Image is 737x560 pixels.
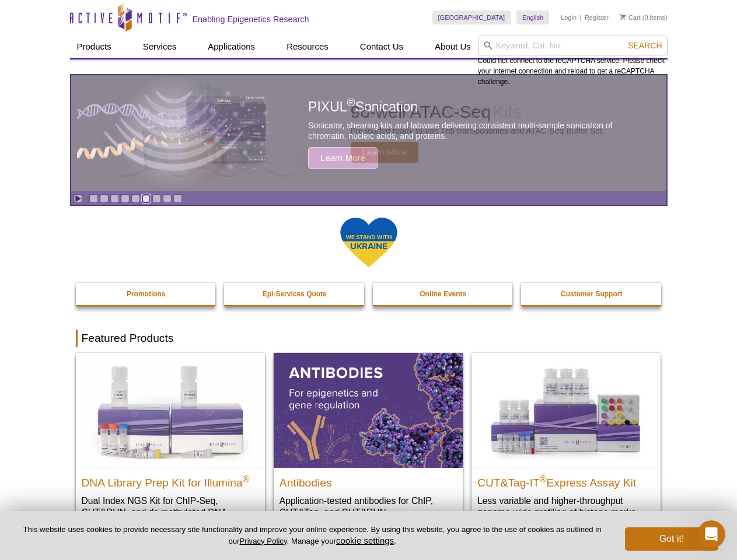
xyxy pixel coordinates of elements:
a: Go to slide 9 [173,194,182,203]
p: This website uses cookies to provide necessary site functionality and improve your online experie... [19,524,606,547]
div: Could not connect to the reCAPTCHA service. Please check your internet connection and reload to g... [478,36,668,87]
a: Go to slide 3 [110,194,119,203]
a: Customer Support [521,283,662,305]
a: Epi-Services Quote [224,283,365,305]
a: Contact Us [353,36,410,58]
sup: ® [243,474,250,484]
a: Go to slide 6 [142,194,151,203]
a: Resources [280,36,336,58]
h2: Enabling Epigenetics Research [193,14,309,24]
p: Dual Index NGS Kit for ChIP-Seq, CUT&RUN, and ds methylated DNA assays. [82,495,259,530]
a: English [516,10,549,24]
li: | [580,10,582,24]
h2: DNA Library Prep Kit for Illumina [82,471,259,489]
img: DNA Library Prep Kit for Illumina [76,353,265,467]
button: Got it! [625,527,718,551]
a: Go to slide 2 [100,194,109,203]
a: CUT&Tag-IT® Express Assay Kit CUT&Tag-IT®Express Assay Kit Less variable and higher-throughput ge... [471,353,661,530]
h2: Featured Products [76,330,662,347]
a: About Us [428,36,478,58]
a: Promotions [76,283,217,305]
a: [GEOGRAPHIC_DATA] [432,10,511,24]
span: PIXUL Sonication [308,99,418,114]
img: PIXUL sonication [77,75,270,191]
a: Login [561,13,577,22]
a: Go to slide 4 [121,194,130,203]
p: Sonicator, shearing kits and labware delivering consistent multi-sample sonication of chromatin, ... [308,120,640,141]
a: Go to slide 8 [163,194,172,203]
a: Products [70,36,118,58]
a: All Antibodies Antibodies Application-tested antibodies for ChIP, CUT&Tag, and CUT&RUN. [274,353,463,530]
a: Cart [620,13,641,22]
img: All Antibodies [274,353,463,467]
strong: Online Events [420,290,466,298]
sup: ® [540,474,547,484]
a: Toggle autoplay [74,194,82,203]
button: Search [624,40,665,51]
a: Go to slide 7 [152,194,161,203]
a: Privacy Policy [239,537,287,545]
sup: ® [347,97,355,109]
a: Online Events [373,283,514,305]
strong: Customer Support [561,290,622,298]
a: Services [136,36,184,58]
img: We Stand With Ukraine [340,216,398,268]
li: (0 items) [620,10,668,24]
article: PIXUL Sonication [71,75,666,191]
button: cookie settings [336,535,394,545]
a: PIXUL sonication PIXUL®Sonication Sonicator, shearing kits and labware delivering consistent mult... [71,75,666,191]
a: Go to slide 1 [89,194,98,203]
h2: CUT&Tag-IT Express Assay Kit [477,471,655,489]
img: Your Cart [620,14,626,20]
img: CUT&Tag-IT® Express Assay Kit [471,353,661,467]
a: Applications [201,36,262,58]
iframe: Intercom live chat [697,520,725,548]
span: Search [628,41,662,50]
span: Learn More [308,147,378,169]
a: Go to slide 5 [131,194,140,203]
p: Application-tested antibodies for ChIP, CUT&Tag, and CUT&RUN. [280,495,457,519]
strong: Promotions [127,290,166,298]
h2: Antibodies [280,471,457,489]
a: Register [585,13,609,22]
p: Less variable and higher-throughput genome-wide profiling of histone marks​. [477,495,655,519]
input: Keyword, Cat. No. [478,36,668,55]
a: DNA Library Prep Kit for Illumina DNA Library Prep Kit for Illumina® Dual Index NGS Kit for ChIP-... [76,353,265,541]
strong: Epi-Services Quote [263,290,327,298]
